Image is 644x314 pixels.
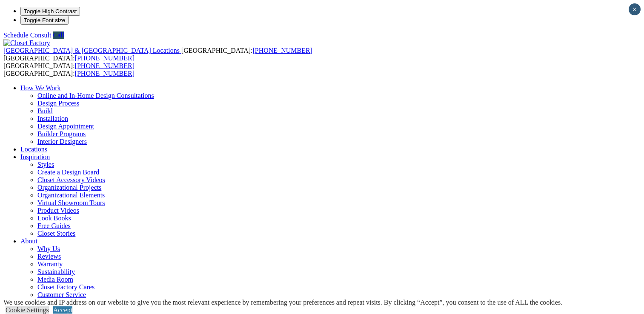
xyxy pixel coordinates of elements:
a: Warranty [37,260,63,268]
a: Design Process [37,100,79,107]
button: Toggle High Contrast [20,7,80,16]
a: Sustainability [37,268,75,275]
a: Closet Accessory Videos [37,176,105,183]
a: Free Guides [37,222,71,229]
span: [GEOGRAPHIC_DATA]: [GEOGRAPHIC_DATA]: [3,47,312,62]
a: Virtual Showroom Tours [37,199,105,206]
a: Why Us [37,245,60,252]
button: Close [629,3,641,15]
a: Organizational Projects [37,184,101,191]
a: How We Work [20,84,61,91]
a: Create a Design Board [37,168,99,176]
a: Schedule Consult [3,31,51,39]
a: Closet Factory Cares [37,283,94,291]
a: [PHONE_NUMBER] [75,70,135,77]
a: About [20,237,37,245]
a: Product Videos [37,207,79,214]
a: Cookie Settings [6,306,49,314]
a: Online and In-Home Design Consultations [37,92,154,99]
span: [GEOGRAPHIC_DATA] & [GEOGRAPHIC_DATA] Locations [3,47,180,54]
a: Call [53,31,64,39]
a: Interior Designers [37,138,87,145]
a: [PHONE_NUMBER] [75,62,135,69]
a: Reviews [37,253,61,260]
span: Toggle High Contrast [24,8,77,14]
span: [GEOGRAPHIC_DATA]: [GEOGRAPHIC_DATA]: [3,62,135,77]
a: Organizational Elements [37,191,105,199]
a: Media Room [37,276,73,283]
a: Accept [53,306,72,314]
a: Styles [37,161,54,168]
a: Customer Service [37,291,86,298]
span: Toggle Font size [24,17,65,23]
button: Toggle Font size [20,16,69,25]
div: We use cookies and IP address on our website to give you the most relevant experience by remember... [3,299,562,306]
a: Installation [37,115,68,122]
a: [PHONE_NUMBER] [75,54,135,62]
a: [GEOGRAPHIC_DATA] & [GEOGRAPHIC_DATA] Locations [3,47,181,54]
a: Design Appointment [37,123,94,130]
img: Closet Factory [3,39,50,47]
a: Inspiration [20,153,50,160]
a: Closet Stories [37,230,75,237]
a: [PHONE_NUMBER] [252,47,312,54]
a: Locations [20,146,47,153]
a: Builder Programs [37,130,86,137]
a: Look Books [37,214,71,222]
a: Build [37,107,53,114]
